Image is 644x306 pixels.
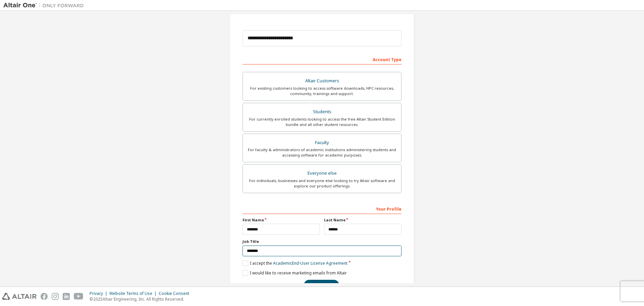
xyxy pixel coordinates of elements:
label: Last Name [324,217,401,223]
label: I would like to receive marketing emails from Altair [243,270,347,276]
img: facebook.svg [41,293,48,300]
div: Website Terms of Use [109,291,159,296]
img: linkedin.svg [63,293,70,300]
img: instagram.svg [52,293,59,300]
div: For existing customers looking to access software downloads, HPC resources, community, trainings ... [247,86,397,96]
div: Altair Customers [247,76,397,86]
img: Altair One [3,2,87,9]
div: For faculty & administrators of academic institutions administering students and accessing softwa... [247,147,397,158]
div: Account Type [243,54,401,64]
label: I accept the [243,260,347,266]
img: youtube.svg [74,293,84,300]
label: Job Title [243,239,401,244]
label: First Name [243,217,320,223]
div: Cookie Consent [159,291,193,296]
div: Privacy [90,291,109,296]
div: Everyone else [247,169,397,178]
p: © 2025 Altair Engineering, Inc. All Rights Reserved. [90,296,193,302]
div: Faculty [247,138,397,147]
a: Academic End-User License Agreement [273,260,347,266]
div: Your Profile [243,203,401,214]
div: For currently enrolled students looking to access the free Altair Student Edition bundle and all ... [247,117,397,127]
img: altair_logo.svg [2,293,37,300]
div: For individuals, businesses and everyone else looking to try Altair software and explore our prod... [247,178,397,189]
button: Next [304,280,339,290]
div: Students [247,107,397,117]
